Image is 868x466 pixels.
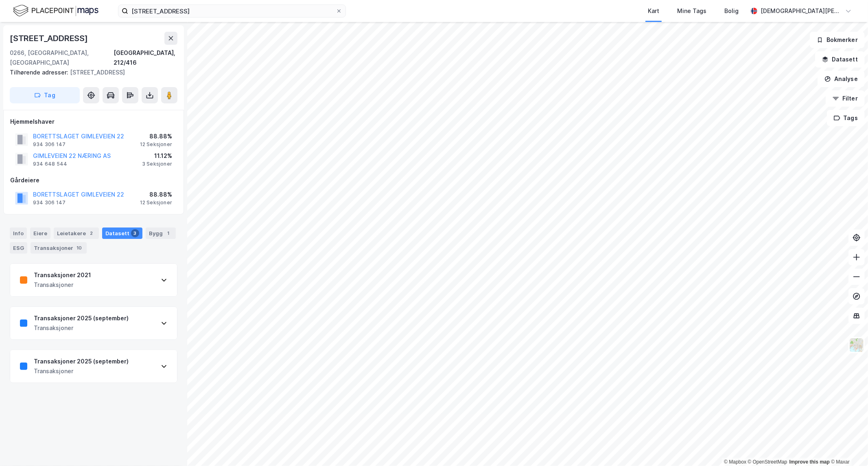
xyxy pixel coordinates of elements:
div: Transaksjoner [34,280,91,290]
div: [GEOGRAPHIC_DATA], 212/416 [114,48,177,68]
div: 3 [131,229,139,237]
div: Bolig [724,6,739,16]
div: 1 [164,229,173,237]
div: Mine Tags [677,6,706,16]
div: Transaksjoner 2025 (september) [34,313,129,323]
div: Info [10,228,27,239]
div: 11.12% [142,151,172,161]
div: Eiere [30,228,50,239]
div: 934 648 544 [33,161,67,167]
div: ESG [10,242,27,254]
div: [DEMOGRAPHIC_DATA][PERSON_NAME] [761,6,842,16]
div: Leietakere [54,228,99,239]
div: Datasett [102,228,142,239]
div: Kart [648,6,659,16]
div: [STREET_ADDRESS] [10,68,171,77]
div: 934 306 147 [33,199,66,206]
a: Mapbox [724,459,746,465]
div: Hjemmelshaver [10,117,177,127]
img: logo.f888ab2527a4732fd821a326f86c7f29.svg [13,4,98,18]
button: Bokmerker [810,32,865,48]
div: Gårdeiere [10,175,177,185]
div: Transaksjoner 2025 (september) [34,357,129,366]
div: 2 [87,229,96,237]
div: Transaksjoner [34,323,129,333]
button: Analyse [818,71,865,87]
a: Improve this map [789,459,830,465]
button: Tags [827,110,865,126]
a: OpenStreetMap [748,459,787,465]
div: [STREET_ADDRESS] [10,32,90,45]
div: 3 Seksjoner [142,161,172,167]
div: Transaksjoner [34,366,129,376]
div: 10 [75,244,83,252]
div: 12 Seksjoner [140,199,172,206]
div: 934 306 147 [33,141,66,148]
img: Z [849,337,864,353]
input: Søk på adresse, matrikkel, gårdeiere, leietakere eller personer [128,5,336,17]
div: Transaksjoner [31,242,87,254]
button: Datasett [815,51,865,68]
button: Tag [10,87,80,103]
button: Filter [826,90,865,107]
div: 12 Seksjoner [140,141,172,148]
iframe: Chat Widget [827,427,868,466]
div: Kontrollprogram for chat [827,427,868,466]
div: 88.88% [140,190,172,199]
div: Bygg [146,228,176,239]
span: Tilhørende adresser: [10,69,70,76]
div: 88.88% [140,131,172,141]
div: 0266, [GEOGRAPHIC_DATA], [GEOGRAPHIC_DATA] [10,48,114,68]
div: Transaksjoner 2021 [34,270,91,280]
